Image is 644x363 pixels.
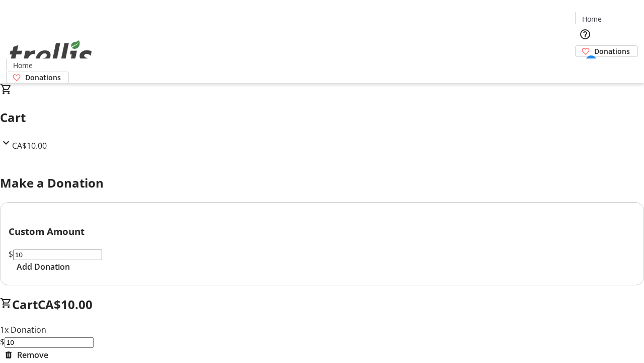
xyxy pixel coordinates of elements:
span: Home [13,60,33,71]
button: Cart [575,57,595,77]
h3: Custom Amount [9,224,635,238]
input: Donation Amount [5,337,94,348]
a: Home [576,14,608,24]
span: CA$10.00 [12,140,47,151]
a: Donations [575,45,638,57]
a: Home [7,60,39,71]
span: Add Donation [17,261,70,273]
span: Donations [25,72,61,83]
span: CA$10.00 [38,296,93,313]
a: Donations [6,72,69,83]
span: Donations [594,46,630,56]
img: Orient E2E Organization jilktz4xHa's Logo [6,29,96,80]
input: Donation Amount [13,250,102,260]
span: Home [582,14,602,24]
span: $ [9,249,13,260]
button: Add Donation [9,261,78,273]
span: Remove [17,349,48,361]
button: Help [575,24,595,44]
